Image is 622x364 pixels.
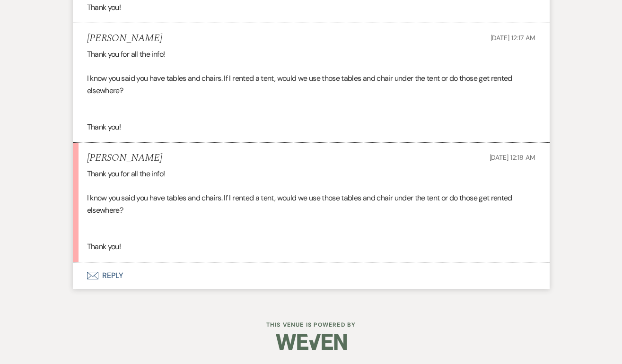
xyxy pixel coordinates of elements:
div: Thank you for all the info! I know you said you have tables and chairs. If I rented a tent, would... [87,48,535,133]
span: [DATE] 12:17 AM [491,34,535,42]
h5: [PERSON_NAME] [87,33,162,44]
h5: [PERSON_NAME] [87,152,162,164]
div: Thank you for all the info! I know you said you have tables and chairs. If I rented a tent, would... [87,168,535,252]
span: [DATE] 12:18 AM [490,153,535,162]
img: Weven Logo [276,325,347,358]
button: Reply [73,262,550,289]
